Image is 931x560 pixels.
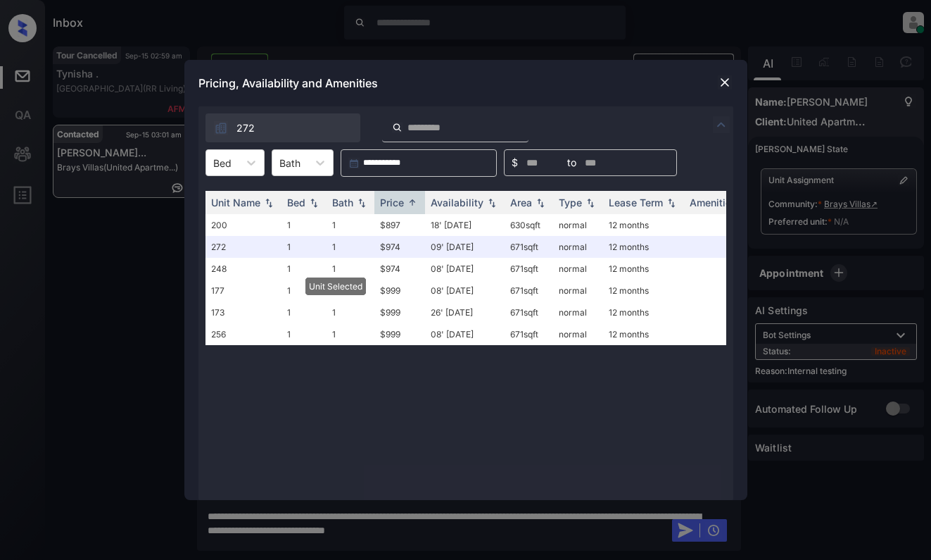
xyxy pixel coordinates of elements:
[307,198,321,208] img: sorting
[664,198,678,208] img: sorting
[553,280,603,301] td: normal
[287,197,305,209] div: Bed
[281,280,327,301] td: 1
[205,214,281,236] td: 200
[405,197,419,208] img: sorting
[603,258,684,280] td: 12 months
[533,198,547,208] img: sorting
[583,198,597,208] img: sorting
[425,214,505,236] td: 18' [DATE]
[425,301,505,323] td: 26' [DATE]
[603,280,684,301] td: 12 months
[510,197,532,209] div: Area
[553,214,603,236] td: normal
[425,258,505,280] td: 08' [DATE]
[205,258,281,280] td: 248
[505,236,553,258] td: 671 sqft
[505,214,553,236] td: 630 sqft
[374,301,425,323] td: $999
[603,214,684,236] td: 12 months
[505,258,553,280] td: 671 sqft
[374,214,425,236] td: $897
[553,323,603,345] td: normal
[327,301,374,323] td: 1
[512,155,518,170] span: $
[374,258,425,280] td: $974
[505,323,553,345] td: 671 sqft
[425,323,505,345] td: 08' [DATE]
[262,198,276,208] img: sorting
[553,258,603,280] td: normal
[281,236,327,258] td: 1
[205,280,281,301] td: 177
[281,301,327,323] td: 1
[392,121,403,134] img: icon-zuma
[603,301,684,323] td: 12 months
[603,236,684,258] td: 12 months
[236,120,255,136] span: 272
[374,323,425,345] td: $999
[327,258,374,280] td: 1
[374,280,425,301] td: $999
[205,323,281,345] td: 256
[485,198,499,208] img: sorting
[281,258,327,280] td: 1
[355,198,369,208] img: sorting
[281,323,327,345] td: 1
[553,301,603,323] td: normal
[431,197,483,209] div: Availability
[690,197,737,209] div: Amenities
[327,214,374,236] td: 1
[205,236,281,258] td: 272
[327,280,374,301] td: 1
[603,323,684,345] td: 12 months
[718,75,732,89] img: close
[425,280,505,301] td: 08' [DATE]
[211,197,260,209] div: Unit Name
[214,121,228,135] img: icon-zuma
[205,301,281,323] td: 173
[374,236,425,258] td: $974
[332,197,353,209] div: Bath
[281,214,327,236] td: 1
[609,197,663,209] div: Lease Term
[567,155,576,170] span: to
[559,197,582,209] div: Type
[380,197,404,209] div: Price
[505,280,553,301] td: 671 sqft
[713,116,730,133] img: icon-zuma
[327,236,374,258] td: 1
[184,60,747,106] div: Pricing, Availability and Amenities
[425,236,505,258] td: 09' [DATE]
[505,301,553,323] td: 671 sqft
[553,236,603,258] td: normal
[327,323,374,345] td: 1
